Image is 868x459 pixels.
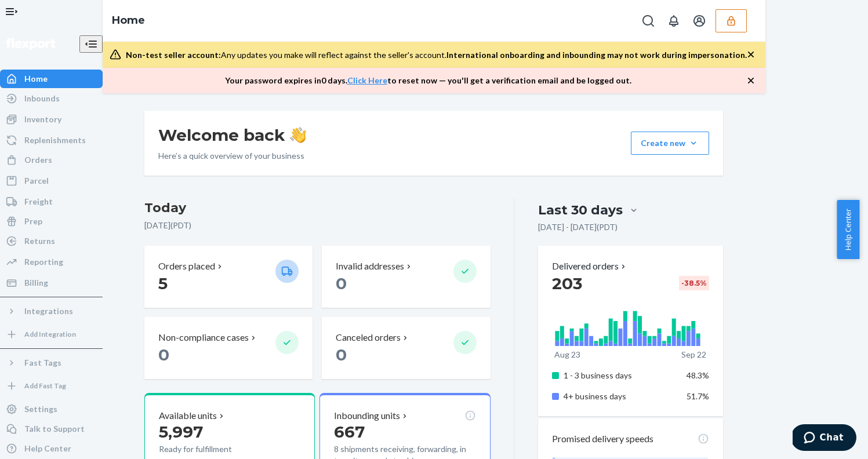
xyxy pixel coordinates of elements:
[687,391,709,401] span: 51.7%
[24,443,71,454] div: Help Center
[24,93,60,104] div: Inbounds
[103,4,154,38] ol: breadcrumbs
[144,199,491,217] h3: Today
[24,403,57,415] div: Settings
[24,423,85,435] div: Talk to Support
[24,114,61,125] div: Inventory
[144,246,313,308] button: Orders placed 5
[24,175,49,187] div: Parcel
[334,409,400,422] p: Inbounding units
[688,9,711,32] button: Open account menu
[159,409,217,422] p: Available units
[322,317,490,379] button: Canceled orders 0
[24,277,48,289] div: Billing
[24,256,63,268] div: Reporting
[144,220,491,231] p: [DATE] ( PDT )
[126,49,747,61] div: Any updates you make will reflect against the seller's account.
[24,357,61,369] div: Fast Tags
[24,329,76,339] div: Add Integration
[225,75,631,86] p: Your password expires in 0 days . to reset now — you'll get a verification email and be logged out.
[552,432,653,446] p: Promised delivery speeds
[158,331,249,344] p: Non-compliance cases
[347,75,387,85] a: Click Here
[159,422,203,442] span: 5,997
[631,132,709,155] button: Create new
[158,274,168,293] span: 5
[24,305,73,317] div: Integrations
[538,201,623,219] div: Last 30 days
[564,391,678,402] p: 4+ business days
[322,246,490,308] button: Invalid addresses 0
[334,422,365,442] span: 667
[112,14,145,27] a: Home
[552,260,628,273] button: Delivered orders
[24,196,53,207] div: Freight
[79,35,103,53] button: Close Navigation
[336,260,404,273] p: Invalid addresses
[662,9,685,32] button: Open notifications
[24,381,66,391] div: Add Fast Tag
[6,38,55,50] img: Flexport logo
[336,274,347,293] span: 0
[637,9,660,32] button: Open Search Box
[159,443,266,455] p: Ready for fulfillment
[336,345,347,365] span: 0
[158,150,306,162] p: Here’s a quick overview of your business
[336,331,401,344] p: Canceled orders
[158,260,215,273] p: Orders placed
[687,370,709,380] span: 48.3%
[126,50,221,60] span: Non-test seller account:
[837,200,859,259] button: Help Center
[681,349,706,360] p: Sep 22
[446,50,747,60] span: International onboarding and inbounding may not work during impersonation.
[290,127,306,143] img: hand-wave emoji
[24,73,48,85] div: Home
[24,134,86,146] div: Replenishments
[144,317,313,379] button: Non-compliance cases 0
[564,370,678,381] p: 1 - 3 business days
[538,221,618,233] p: [DATE] - [DATE] ( PDT )
[24,235,55,247] div: Returns
[158,345,169,365] span: 0
[24,154,52,166] div: Orders
[679,276,709,290] div: -38.5 %
[158,125,306,145] h1: Welcome back
[24,216,42,227] div: Prep
[793,424,856,453] iframe: Opens a widget where you can chat to one of our agents
[552,274,582,293] span: 203
[554,349,580,360] p: Aug 23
